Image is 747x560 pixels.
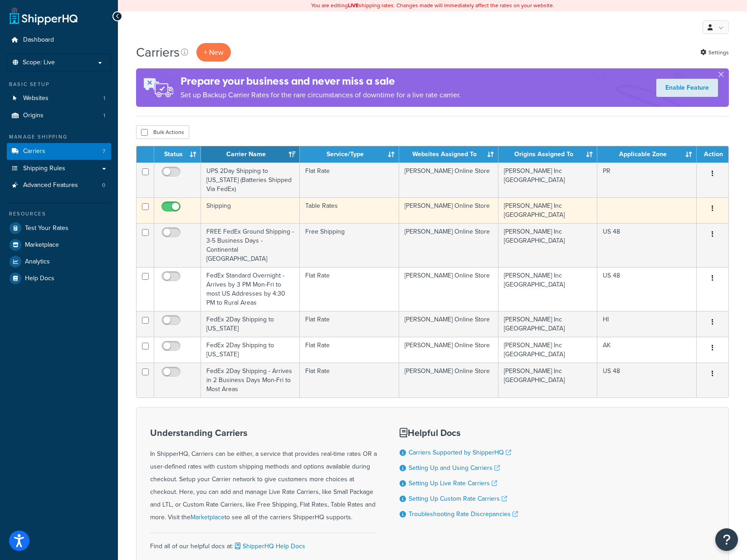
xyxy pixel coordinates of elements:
li: Websites [7,90,111,107]
td: Flat Rate [300,363,399,397]
td: US 48 [597,223,697,267]
td: FedEx 2Day Shipping to [US_STATE] [201,337,300,363]
div: Manage Shipping [7,133,111,141]
th: Applicable Zone: activate to sort column ascending [597,146,697,163]
span: Shipping Rules [23,165,65,172]
td: [PERSON_NAME] Inc [GEOGRAPHIC_DATA] [498,337,598,363]
img: ad-rules-rateshop-fe6ec290ccb7230408bd80ed9643f0289d75e0ffd9eb532fc0e269fcd187b520.png [136,68,181,107]
button: Bulk Actions [136,125,189,139]
a: Advanced Features 0 [7,177,111,194]
span: 1 [103,95,105,102]
a: Websites 1 [7,90,111,107]
td: Free Shipping [300,223,399,267]
span: Analytics [25,258,50,266]
td: Flat Rate [300,337,399,363]
td: [PERSON_NAME] Online Store [399,267,498,311]
td: [PERSON_NAME] Inc [GEOGRAPHIC_DATA] [498,197,598,223]
a: Setting Up Live Rate Carriers [409,479,497,488]
td: FedEx 2Day Shipping to [US_STATE] [201,311,300,337]
td: FREE FedEx Ground Shipping - 3-5 Business Days - Continental [GEOGRAPHIC_DATA] [201,223,300,267]
a: Marketplace [7,237,111,253]
td: [PERSON_NAME] Inc [GEOGRAPHIC_DATA] [498,267,598,311]
li: Advanced Features [7,177,111,194]
td: FedEx 2Day Shipping - Arrives in 2 Business Days Mon-Fri to Most Areas [201,363,300,397]
a: Marketplace [190,512,225,522]
h1: Carriers [136,43,180,61]
span: Test Your Rates [25,225,68,232]
span: Marketplace [25,241,59,249]
td: FedEx Standard Overnight - Arrives by 3 PM Mon-Fri to most US Addresses by 4:30 PM to Rural Areas [201,267,300,311]
th: Action [697,146,728,163]
a: Analytics [7,254,111,270]
a: Settings [700,46,729,59]
td: [PERSON_NAME] Online Store [399,223,498,267]
a: Troubleshooting Rate Discrepancies [409,509,518,519]
span: Websites [23,95,49,102]
td: Table Rates [300,197,399,223]
a: Test Your Rates [7,220,111,236]
a: Setting Up Custom Rate Carriers [409,494,507,503]
td: HI [597,311,697,337]
span: 7 [103,148,105,155]
b: LIVE [348,1,359,10]
td: [PERSON_NAME] Inc [GEOGRAPHIC_DATA] [498,223,598,267]
th: Websites Assigned To: activate to sort column ascending [399,146,498,163]
h4: Prepare your business and never miss a sale [181,74,461,89]
td: [PERSON_NAME] Online Store [399,337,498,363]
span: Carriers [23,148,45,155]
td: [PERSON_NAME] Online Store [399,363,498,397]
a: Origins 1 [7,107,111,124]
td: Flat Rate [300,311,399,337]
td: AK [597,337,697,363]
th: Origins Assigned To: activate to sort column ascending [498,146,598,163]
a: Setting Up and Using Carriers [409,463,500,473]
button: Open Resource Center [715,528,738,551]
a: Dashboard [7,32,111,48]
p: Set up Backup Carrier Rates for the rare circumstances of downtime for a live rate carrier. [181,89,461,101]
li: Carriers [7,143,111,160]
a: ShipperHQ Help Docs [233,541,305,551]
th: Carrier Name: activate to sort column ascending [201,146,300,163]
div: Resources [7,210,111,218]
a: Enable Feature [656,79,718,97]
a: Help Docs [7,270,111,287]
td: [PERSON_NAME] Online Store [399,197,498,223]
td: US 48 [597,363,697,397]
div: In ShipperHQ, Carriers can be either, a service that provides real-time rates OR a user-defined r... [150,428,377,524]
td: [PERSON_NAME] Inc [GEOGRAPHIC_DATA] [498,311,598,337]
a: ShipperHQ Home [10,7,78,25]
td: US 48 [597,267,697,311]
td: Flat Rate [300,163,399,197]
h3: Helpful Docs [400,428,518,438]
h3: Understanding Carriers [150,428,377,438]
td: UPS 2Day Shipping to [US_STATE] (Batteries Shipped Via FedEx) [201,163,300,197]
a: Carriers Supported by ShipperHQ [409,448,511,457]
span: Origins [23,112,44,120]
td: [PERSON_NAME] Inc [GEOGRAPHIC_DATA] [498,163,598,197]
a: Carriers 7 [7,143,111,160]
td: [PERSON_NAME] Online Store [399,163,498,197]
td: Flat Rate [300,267,399,311]
td: [PERSON_NAME] Online Store [399,311,498,337]
div: Find all of our helpful docs at: [150,533,377,553]
td: [PERSON_NAME] Inc [GEOGRAPHIC_DATA] [498,363,598,397]
span: Help Docs [25,275,54,282]
th: Status: activate to sort column ascending [154,146,201,163]
td: Shipping [201,197,300,223]
button: + New [196,43,231,62]
span: 0 [102,182,105,189]
li: Origins [7,107,111,124]
a: Shipping Rules [7,160,111,177]
span: Advanced Features [23,182,78,189]
div: Basic Setup [7,81,111,88]
span: 1 [103,112,105,120]
span: Dashboard [23,36,54,44]
th: Service/Type: activate to sort column ascending [300,146,399,163]
td: PR [597,163,697,197]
